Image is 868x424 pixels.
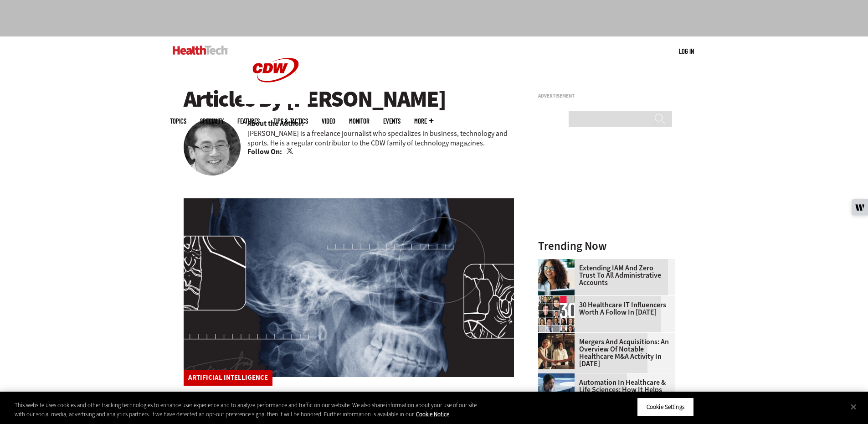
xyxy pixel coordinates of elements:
img: Administrative assistant [538,259,575,295]
img: Home [173,46,228,55]
a: collage of influencers [538,296,579,303]
a: How Can AI Help Transform [MEDICAL_DATA]? [184,388,463,407]
b: Follow On: [247,147,282,157]
span: Topics [170,118,186,124]
img: medical researchers looks at images on a monitor in a lab [538,373,575,410]
a: business leaders shake hands in conference room [538,333,579,340]
span: More [414,118,433,124]
a: medical researchers looks at images on a monitor in a lab [538,373,579,381]
a: 30 Healthcare IT Influencers Worth a Follow in [DATE] [538,301,669,316]
a: More information about your privacy [416,410,449,418]
a: Video [322,118,335,124]
a: Automation in Healthcare & Life Sciences: How It Helps and What's Next [538,379,669,401]
button: Close [843,397,863,417]
div: This website uses cookies and other tracking technologies to enhance user experience and to analy... [15,401,478,419]
div: User menu [679,47,694,56]
a: Extending IAM and Zero Trust to All Administrative Accounts [538,264,669,286]
iframe: advertisement [538,102,675,216]
a: Twitter [287,148,295,155]
a: CDW [241,97,310,106]
img: Home [241,36,310,104]
span: Specialty [200,118,224,124]
a: Administrative assistant [538,259,579,266]
a: MonITor [349,118,370,124]
a: Artificial Intelligence [188,374,268,381]
img: business leaders shake hands in conference room [538,333,575,369]
a: Mergers and Acquisitions: An Overview of Notable Healthcare M&A Activity in [DATE] [538,338,669,367]
p: [PERSON_NAME] is a freelance journalist who specializes in business, technology and sports. He is... [247,129,514,148]
a: Features [237,118,260,124]
a: Tips & Tactics [273,118,308,124]
h3: Trending Now [538,240,675,252]
img: collage of influencers [538,296,575,332]
button: Cookie Settings [637,398,694,417]
img: x ray of a skull [184,198,514,377]
a: Events [383,118,401,124]
a: Log in [679,47,694,55]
